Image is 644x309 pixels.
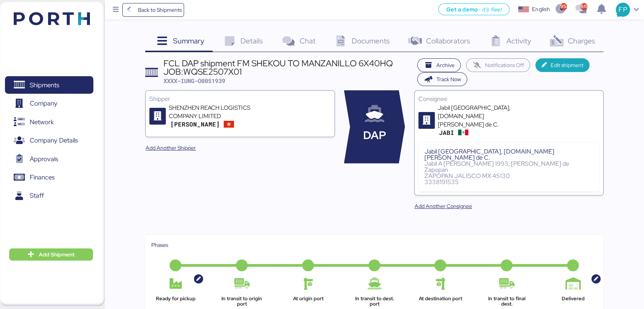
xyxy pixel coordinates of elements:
[535,58,590,72] button: Edit shipment
[163,59,414,76] div: FCL DAP shipment FM SHEKOU TO MANZANILLO 6X40HQ JOB:WQSE2507X01
[30,172,54,183] span: Finances
[426,36,470,46] span: Collaborators
[506,36,531,46] span: Activity
[436,61,455,70] span: Archive
[151,241,598,249] div: Phases
[618,5,627,14] span: FP
[418,94,599,104] div: Consignee
[173,36,204,46] span: Summary
[151,296,200,307] div: Ready for pickup
[485,61,524,70] span: Notifications Off
[5,150,93,168] a: Approvals
[139,141,202,155] button: Add Another Shipper
[425,161,593,173] div: Jabil A [PERSON_NAME] 1993, [PERSON_NAME] de Zapopan
[5,187,93,205] a: Staff
[417,58,461,72] button: Archive
[5,132,93,149] a: Company Details
[438,104,529,129] div: Jabil [GEOGRAPHIC_DATA], [DOMAIN_NAME] [PERSON_NAME] de C.
[436,75,461,84] span: Track Now
[5,95,93,112] a: Company
[30,135,78,146] span: Company Details
[466,58,530,72] button: Notifications Off
[425,179,593,185] div: 3338191535
[218,296,266,307] div: In transit to origin port
[350,296,399,307] div: In transit to dest. port
[30,80,59,91] span: Shipments
[5,169,93,186] a: Finances
[240,36,263,46] span: Details
[482,296,531,307] div: In transit to final dest.
[30,190,44,201] span: Staff
[425,149,593,161] div: Jabil [GEOGRAPHIC_DATA], [DOMAIN_NAME] [PERSON_NAME] de C.
[532,5,549,13] div: English
[122,3,184,17] a: Back to Shipments
[415,202,472,211] span: Add Another Consignee
[551,61,583,70] span: Edit shipment
[352,36,390,46] span: Documents
[5,76,93,94] a: Shipments
[284,296,333,307] div: At origin port
[30,154,58,165] span: Approvals
[30,117,54,128] span: Network
[163,77,225,85] span: XXXX-IUNG-O0051939
[417,72,467,86] button: Track Now
[416,296,465,307] div: At destination port
[549,296,598,307] div: Delivered
[5,113,93,131] a: Network
[149,94,330,104] div: Shipper
[39,250,75,259] span: Add Shipment
[138,5,181,14] span: Back to Shipments
[409,199,478,213] button: Add Another Consignee
[425,173,593,179] div: ZAPOPAN JALISCO MX 45130
[299,36,315,46] span: Chat
[9,248,93,261] button: Add Shipment
[363,127,386,144] span: DAP
[146,143,196,152] span: Add Another Shipper
[109,3,122,16] button: Menu
[169,104,260,120] div: SHENZHEN REACH LOGISTICS COMPANY LIMITED
[567,36,595,46] span: Charges
[30,98,58,109] span: Company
